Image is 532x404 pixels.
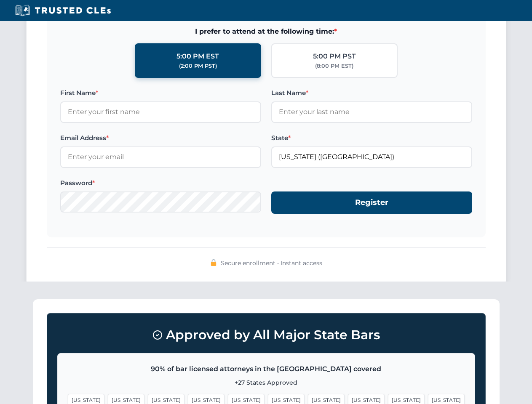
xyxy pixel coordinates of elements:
[60,88,261,98] label: First Name
[60,101,261,122] input: Enter your first name
[271,133,472,143] label: State
[57,324,475,346] h3: Approved by All Major State Bars
[68,378,465,387] p: +27 States Approved
[221,258,322,268] span: Secure enrollment • Instant access
[60,26,472,37] span: I prefer to attend at the following time:
[176,51,219,62] div: 5:00 PM EST
[60,146,261,167] input: Enter your email
[60,178,261,188] label: Password
[271,191,472,214] button: Register
[68,364,465,375] p: 90% of bar licensed attorneys in the [GEOGRAPHIC_DATA] covered
[60,133,261,143] label: Email Address
[271,146,472,167] input: Florida (FL)
[210,259,217,266] img: 🔒
[271,101,472,122] input: Enter your last name
[315,62,353,70] div: (8:00 PM EST)
[13,4,113,17] img: Trusted CLEs
[313,51,356,62] div: 5:00 PM PST
[271,88,472,98] label: Last Name
[179,62,217,70] div: (2:00 PM PST)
